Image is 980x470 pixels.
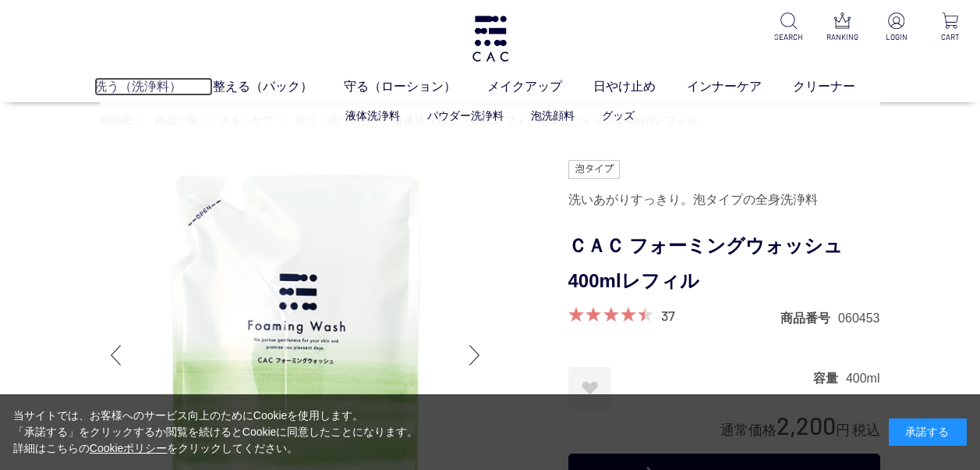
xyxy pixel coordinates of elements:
[793,77,886,96] a: クリーナー
[661,307,675,324] a: 37
[889,418,967,446] div: 承諾する
[879,31,914,43] p: LOGIN
[531,109,575,122] a: 泡洗顔料
[813,370,846,386] dt: 容量
[13,408,419,457] div: 当サイトでは、お客様へのサービス向上のためにCookieを使用します。 「承諾する」をクリックするか閲覧を続けるとCookieに同意したことになります。 詳細はこちらの をクリックしてください。
[568,187,880,213] div: 洗いあがりすっきり。泡タイプの全身洗浄料
[602,109,635,122] a: グッズ
[879,12,914,43] a: LOGIN
[826,31,860,43] p: RANKING
[487,77,593,96] a: メイクアップ
[933,31,968,43] p: CART
[427,109,504,122] a: パウダー洗浄料
[345,109,400,122] a: 液体洗浄料
[772,12,806,43] a: SEARCH
[568,160,620,179] img: 泡タイプ
[90,442,168,454] a: Cookieポリシー
[213,77,344,96] a: 整える（パック）
[687,77,793,96] a: インナーケア
[568,229,880,299] h1: ＣＡＣ フォーミングウォッシュ400mlレフィル
[933,12,968,43] a: CART
[780,310,838,326] dt: 商品番号
[94,77,213,96] a: 洗う（洗浄料）
[470,16,511,62] img: logo
[838,310,879,326] dd: 060453
[593,77,687,96] a: 日やけ止め
[568,367,611,410] a: お気に入りに登録する
[826,12,860,43] a: RANKING
[846,370,880,386] dd: 400ml
[344,77,487,96] a: 守る（ローション）
[772,31,806,43] p: SEARCH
